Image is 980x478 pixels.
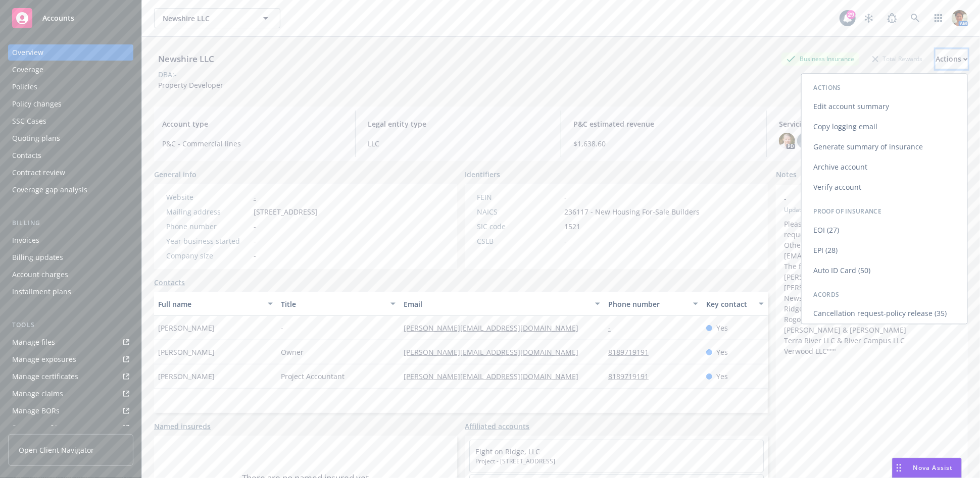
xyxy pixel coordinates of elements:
div: Mailing address [166,206,250,217]
button: Phone number [604,292,702,316]
a: EPI (28) [802,240,967,260]
div: Contacts [12,147,41,164]
div: Summary of insurance [12,420,89,436]
a: Policy changes [8,96,133,112]
a: Coverage [8,62,133,78]
button: Actions [936,49,968,69]
a: Edit account summary [802,96,967,117]
span: - [281,323,283,333]
span: Updated on [DATE] 8:55 AM [784,205,960,215]
a: Contacts [154,277,185,288]
a: Manage exposures [8,351,133,367]
a: Policies [8,79,133,95]
div: Quoting plans [12,130,60,146]
span: Notes [776,169,797,181]
a: 8189719191 [608,347,657,357]
div: Actions [936,49,968,69]
div: Email [404,299,589,309]
div: -Updated on [DATE] 8:55 AMPlease reach out to AM for any evidence or cert requests prior to issua... [776,185,968,364]
div: Billing updates [12,249,63,265]
span: Accounts [42,14,74,22]
div: Coverage gap analysis [12,182,87,198]
a: Summary of insurance [8,420,133,436]
span: - [565,236,567,246]
span: Yes [716,371,728,382]
span: - [565,192,567,202]
span: Legal entity type [368,119,549,129]
div: Manage certificates [12,368,78,385]
a: 8189719191 [608,371,657,381]
a: Manage certificates [8,368,133,385]
span: Property Developer [158,80,223,90]
div: Website [166,192,250,202]
div: Drag to move [893,458,905,477]
div: Billing [8,218,133,228]
div: NAICS [477,206,561,217]
button: Newshire LLC [154,8,280,28]
a: Quoting plans [8,130,133,146]
span: Yes [716,323,728,333]
a: Manage BORs [8,403,133,419]
p: Please reach out to AM for any evidence or cert requests prior to issuance Other contacts: [PERSO... [784,219,960,356]
div: Manage files [12,334,55,350]
a: SSC Cases [8,113,133,129]
img: photo [779,133,795,149]
div: CSLB [477,236,561,246]
span: [PERSON_NAME] [158,347,215,357]
div: Manage exposures [12,351,76,367]
a: Generate summary of insurance [802,137,967,157]
a: Stop snowing [859,8,879,28]
span: - [784,193,934,204]
div: Invoices [12,232,39,248]
span: LLC [368,138,549,149]
div: Business Insurance [781,52,859,65]
span: Account type [162,119,343,129]
a: Accounts [8,4,133,32]
a: Named insureds [154,421,211,432]
div: Company size [166,250,250,261]
a: Cancellation request-policy release (35) [802,303,967,324]
a: [PERSON_NAME][EMAIL_ADDRESS][DOMAIN_NAME] [404,347,586,357]
a: Switch app [928,8,949,28]
span: Nova Assist [913,463,953,472]
div: 29 [847,10,856,19]
span: Yes [716,347,728,357]
button: Email [400,292,604,316]
a: Contract review [8,165,133,181]
div: Phone number [608,299,687,309]
span: General info [154,169,197,180]
div: Year business started [166,236,250,246]
a: Copy logging email [802,117,967,137]
span: Servicing team [779,119,960,129]
span: Owner [281,347,304,357]
div: FEIN [477,192,561,202]
a: EOI (27) [802,220,967,240]
span: Identifiers [465,169,501,180]
div: Manage claims [12,386,63,402]
span: Proof of Insurance [814,207,881,216]
div: Phone number [166,221,250,232]
a: Coverage gap analysis [8,182,133,198]
span: - [254,236,256,246]
div: Policy changes [12,96,62,112]
a: Report a Bug [882,8,902,28]
a: Verify account [802,177,967,197]
span: Acords [814,290,840,299]
a: [PERSON_NAME][EMAIL_ADDRESS][DOMAIN_NAME] [404,323,586,333]
a: Search [905,8,925,28]
span: [PERSON_NAME] [158,323,215,333]
a: Affiliated accounts [465,421,530,432]
a: Invoices [8,232,133,248]
span: P&C estimated revenue [573,119,754,129]
a: Account charges [8,267,133,283]
div: Key contact [706,299,753,309]
button: Title [277,292,400,316]
a: - [608,323,619,333]
div: Total Rewards [867,52,927,65]
button: Nova Assist [892,458,962,478]
span: Newshire LLC [163,13,250,24]
button: Key contact [702,292,768,316]
a: - [254,192,256,202]
a: Manage files [8,334,133,350]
